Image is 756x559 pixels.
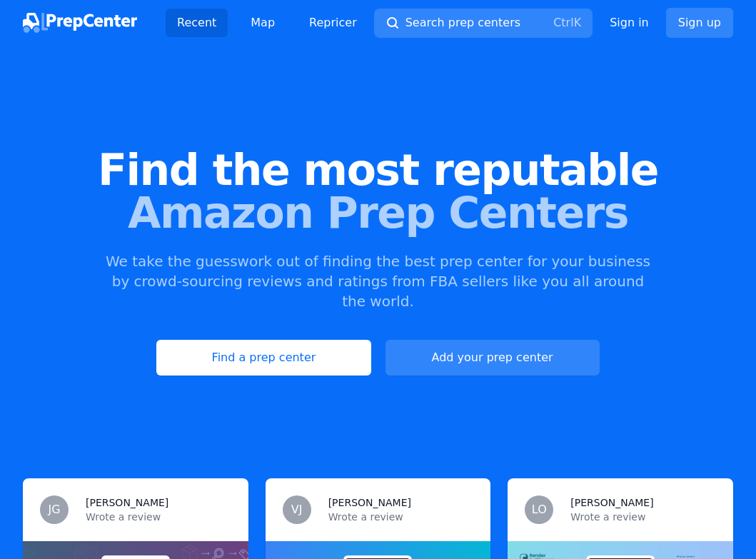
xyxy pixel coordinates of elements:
[328,510,474,524] p: Wrote a review
[166,9,228,37] a: Recent
[156,340,371,376] a: Find a prep center
[23,13,137,33] img: PrepCenter
[239,9,286,37] a: Map
[374,9,593,38] button: Search prep centersCtrlK
[570,495,653,510] h3: [PERSON_NAME]
[23,148,733,191] span: Find the most reputable
[610,14,649,31] a: Sign in
[532,504,547,515] span: LO
[328,495,411,510] h3: [PERSON_NAME]
[48,504,60,515] span: JG
[298,9,368,37] a: Repricer
[86,510,231,524] p: Wrote a review
[385,340,600,376] a: Add your prep center
[291,504,303,515] span: VJ
[574,16,582,29] kbd: K
[553,16,573,29] kbd: Ctrl
[86,495,168,510] h3: [PERSON_NAME]
[666,8,733,38] a: Sign up
[23,191,733,234] span: Amazon Prep Centers
[570,510,716,524] p: Wrote a review
[104,251,652,311] p: We take the guesswork out of finding the best prep center for your business by crowd-sourcing rev...
[405,14,520,31] span: Search prep centers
